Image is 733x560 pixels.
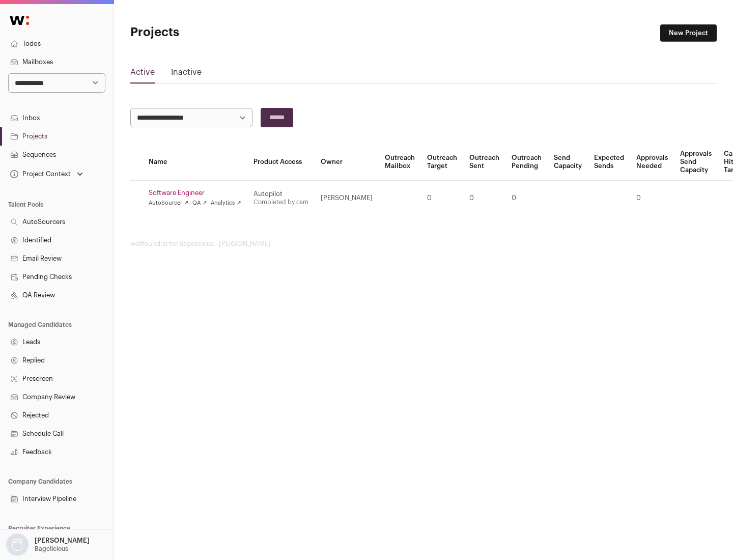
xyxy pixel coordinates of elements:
[315,144,379,181] th: Owner
[8,167,85,181] button: Open dropdown
[630,144,674,181] th: Approvals Needed
[192,199,207,207] a: QA ↗
[588,144,630,181] th: Expected Sends
[253,199,308,205] a: Completed by csm
[660,24,717,42] a: New Project
[130,240,717,248] footer: wellfound:ai for Bagelicious - [PERSON_NAME]
[253,190,308,198] div: Autopilot
[130,66,155,82] a: Active
[463,181,505,216] td: 0
[674,144,718,181] th: Approvals Send Capacity
[315,181,379,216] td: [PERSON_NAME]
[6,534,29,556] img: nopic.png
[421,144,463,181] th: Outreach Target
[8,170,71,178] div: Project Context
[35,545,68,553] p: Bagelicious
[379,144,421,181] th: Outreach Mailbox
[149,189,241,197] a: Software Engineer
[505,181,548,216] td: 0
[130,24,326,41] h1: Projects
[4,10,35,31] img: Wellfound
[4,534,92,556] button: Open dropdown
[247,144,315,181] th: Product Access
[505,144,548,181] th: Outreach Pending
[630,181,674,216] td: 0
[211,199,241,207] a: Analytics ↗
[171,66,202,82] a: Inactive
[143,144,247,181] th: Name
[149,199,188,207] a: AutoSourcer ↗
[421,181,463,216] td: 0
[35,537,90,545] p: [PERSON_NAME]
[463,144,505,181] th: Outreach Sent
[548,144,588,181] th: Send Capacity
